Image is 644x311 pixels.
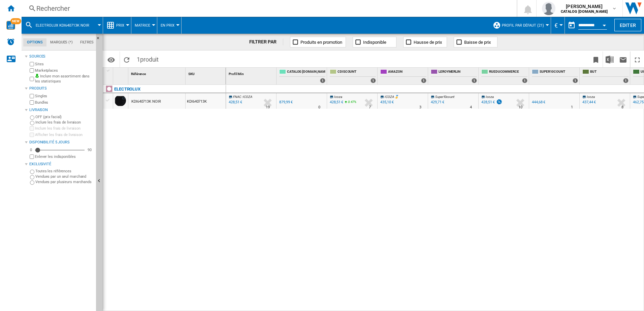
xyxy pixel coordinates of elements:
[616,51,630,67] button: Envoyer ce rapport par email
[116,23,124,28] span: Prix
[348,100,354,104] span: 0.47
[561,3,608,10] span: [PERSON_NAME]
[30,62,34,66] input: Sites
[532,100,545,104] div: 444,68 €
[86,147,93,152] div: 90
[29,162,93,167] div: Exclusivité
[229,72,244,76] span: Profil Min
[472,78,477,83] div: 1 offers sold by LEROYMERLIN
[330,100,343,104] div: 428,51 €
[130,68,185,78] div: Sort None
[30,115,34,120] input: OFF (prix facial)
[435,95,454,99] span: Super10count
[379,99,394,106] div: 435,10 €
[542,2,555,15] img: profile.jpg
[554,17,561,34] button: €
[379,68,428,84] div: AMAZON 1 offers sold by AMAZON
[35,74,93,84] label: Inclure mon assortiment dans les statistiques
[347,99,351,107] i: %
[161,23,174,28] span: En Prix
[35,74,39,78] img: mysite-bg-18x18.png
[290,37,346,47] button: Produits en promotion
[266,104,270,111] div: Délai de livraison : 19 jours
[35,62,93,67] label: Sites
[227,68,276,78] div: Sort None
[489,69,527,75] span: RUEDUCOMMERCE
[30,121,34,125] input: Inclure les frais de livraison
[228,99,242,106] div: Mise à jour : mercredi 24 septembre 2025 14:20
[188,72,195,76] span: SKU
[419,104,421,111] div: Délai de livraison : 3 jours
[565,19,578,32] button: md-calendar
[35,132,93,137] label: Afficher les frais de livraison
[76,38,97,46] md-tab-item: Filtres
[464,40,491,45] span: Baisse de prix
[480,68,529,84] div: RUEDUCOMMERCE 1 offers sold by RUEDUCOMMERCE
[10,18,21,24] span: NEW
[403,37,447,47] button: Hausse de prix
[598,18,610,30] button: Open calendar
[631,51,644,67] button: Plein écran
[35,100,93,105] label: Bundles
[287,69,325,75] span: CATALOG [DOMAIN_NAME]
[106,17,128,34] div: Prix
[430,99,444,106] div: 429,71 €
[120,51,133,67] button: Recharger
[421,78,426,83] div: 1 offers sold by AMAZON
[581,99,596,106] div: 437,44 €
[278,99,293,106] div: 879,99 €
[481,100,495,104] div: 428,51 €
[135,17,154,34] button: Matrice
[329,99,343,106] div: 428,51 €
[30,126,34,131] input: Inclure les frais de livraison
[242,95,252,99] span: : ICOZA
[603,51,616,67] button: Télécharger au format Excel
[353,37,396,47] button: Indisponible
[278,68,327,84] div: CATALOG [DOMAIN_NAME] 1 offers sold by CATALOG ELECTROLUX.FR
[28,147,34,152] div: 0
[334,95,342,99] span: Icoza
[540,69,578,75] span: SUPER10COUNT
[561,9,608,14] b: CATALOG [DOMAIN_NAME]
[388,69,426,75] span: AMAZON
[493,17,547,34] div: Profil par défaut (21)
[571,104,573,111] div: Délai de livraison : 1 jour
[439,69,477,75] span: LEROYMERLIN
[551,17,565,34] md-menu: Currency
[25,17,99,34] div: ELECTROLUX KDI640713K NOIR
[35,174,93,179] label: Vendues par un seul marchand
[115,68,128,78] div: Sort None
[35,68,93,73] label: Marketplaces
[363,40,386,45] span: Indisponible
[186,93,226,109] div: KDI640713K
[96,34,104,46] button: Masquer
[35,94,93,99] label: Singles
[573,78,578,83] div: 1 offers sold by SUPER10COUNT
[385,95,398,99] span: ICOZA 🥇
[140,56,159,63] span: produit
[279,100,293,104] div: 879,99 €
[496,99,503,105] img: promotionV3.png
[30,175,34,179] input: Vendues par un seul marchand
[590,69,629,75] span: BUT
[30,94,34,98] input: Singles
[114,85,140,93] div: Cliquez pour filtrer sur cette marque
[328,68,377,84] div: CDISCOUNT 1 offers sold by CDISCOUNT
[249,39,284,45] div: FILTRER PAR
[104,54,118,66] button: Options
[518,104,522,111] div: Délai de livraison : 10 jours
[35,147,85,153] md-slider: Disponibilité
[300,40,342,45] span: Produits en promotion
[587,95,595,99] span: Icoza
[429,68,478,84] div: LEROYMERLIN 1 offers sold by LEROYMERLIN
[589,51,603,67] button: Créer un favoris
[187,68,226,78] div: Sort None
[161,17,178,34] div: En Prix
[371,78,376,83] div: 1 offers sold by CDISCOUNT
[36,17,96,34] button: ELECTROLUX KDI640713K NOIR
[131,72,146,76] span: Référence
[30,180,34,185] input: Vendues par plusieurs marchands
